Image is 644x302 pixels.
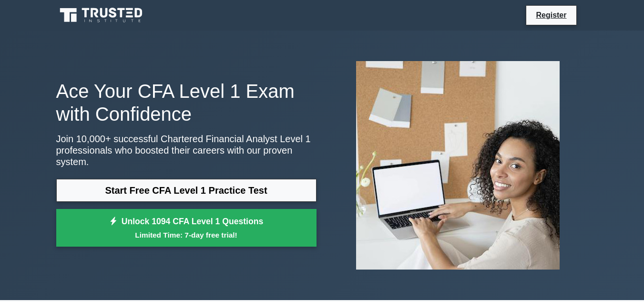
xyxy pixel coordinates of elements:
[56,209,317,247] a: Unlock 1094 CFA Level 1 QuestionsLimited Time: 7-day free trial!
[68,229,305,240] small: Limited Time: 7-day free trial!
[56,133,317,167] p: Join 10,000+ successful Chartered Financial Analyst Level 1 professionals who boosted their caree...
[56,179,317,202] a: Start Free CFA Level 1 Practice Test
[56,80,317,125] h1: Ace Your CFA Level 1 Exam with Confidence
[530,9,572,21] a: Register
